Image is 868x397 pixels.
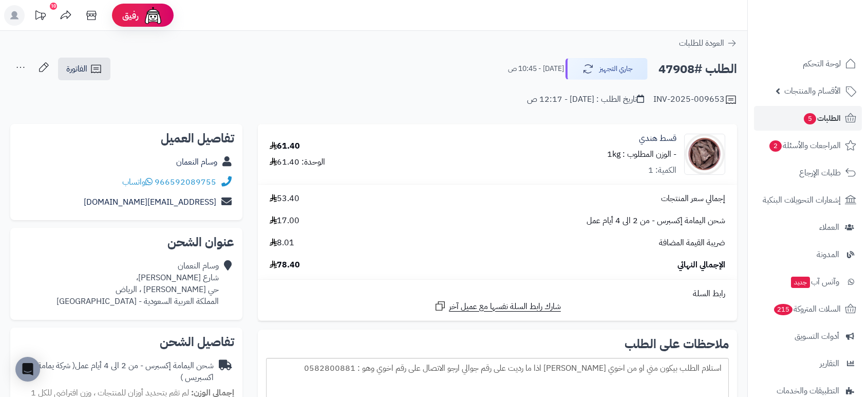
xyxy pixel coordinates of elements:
[565,58,648,80] button: جاري التجهيز
[648,165,676,176] div: الكمية: 1
[587,215,725,227] span: شحن اليمامة إكسبرس - من 2 الى 4 أيام عمل
[754,242,862,267] a: المدونة
[607,148,676,160] small: - الوزن المطلوب : 1kg
[122,176,153,188] a: واتساب
[58,58,110,80] a: الفاتورة
[155,176,216,188] a: 966592089755
[754,324,862,349] a: أدوات التسويق
[754,106,862,131] a: الطلبات5
[754,269,862,294] a: وآتس آبجديد
[763,193,841,207] span: إشعارات التحويلات البنكية
[804,113,816,124] span: 5
[798,28,858,49] img: logo-2.png
[270,193,299,205] span: 53.40
[754,51,862,76] a: لوحة التحكم
[143,5,163,26] img: ai-face.png
[122,9,139,22] span: رفيق
[754,351,862,376] a: التقارير
[817,247,839,262] span: المدونة
[769,140,782,152] span: 2
[820,356,839,371] span: التقارير
[773,302,841,316] span: السلات المتروكة
[18,336,234,348] h2: تفاصيل الشحن
[677,259,725,271] span: الإجمالي النهائي
[784,84,841,98] span: الأقسام والمنتجات
[803,57,841,71] span: لوحة التحكم
[790,275,839,289] span: وآتس آب
[18,132,234,145] h2: تفاصيل العميل
[18,360,214,384] div: شحن اليمامة إكسبرس - من 2 الى 4 أيام عمل
[754,215,862,240] a: العملاء
[262,288,733,300] div: رابط السلة
[754,133,862,158] a: المراجعات والأسئلة2
[270,140,300,152] div: 61.40
[18,236,234,248] h2: عنوان الشحن
[50,3,57,10] div: 10
[27,5,53,28] a: تحديثات المنصة
[658,59,737,80] h2: الطلب #47908
[679,37,724,49] span: العودة للطلبات
[768,138,841,153] span: المراجعات والأسئلة
[270,215,299,227] span: 17.00
[15,357,40,382] div: Open Intercom Messenger
[653,94,737,106] div: INV-2025-009653
[799,166,841,180] span: طلبات الإرجاع
[754,297,862,321] a: السلات المتروكة215
[639,133,676,145] a: قسط هندي
[270,156,325,168] div: الوحدة: 61.40
[803,111,841,125] span: الطلبات
[449,301,561,313] span: شارك رابط السلة نفسها مع عميل آخر
[754,188,862,212] a: إشعارات التحويلات البنكية
[661,193,725,205] span: إجمالي سعر المنتجات
[754,160,862,185] a: طلبات الإرجاع
[270,259,300,271] span: 78.40
[176,156,217,168] a: وسام النعمان
[266,338,729,350] h2: ملاحظات على الطلب
[508,64,564,74] small: [DATE] - 10:45 ص
[795,329,839,344] span: أدوات التسويق
[819,220,839,234] span: العملاء
[434,300,561,313] a: شارك رابط السلة نفسها مع عميل آخر
[685,134,725,175] img: 1667662069-Saussurea%20Costus%20Whole-90x90.jpg
[679,37,737,49] a: العودة للطلبات
[659,237,725,249] span: ضريبة القيمة المضافة
[66,63,87,75] span: الفاتورة
[270,237,294,249] span: 8.01
[774,304,792,315] span: 215
[84,196,216,208] a: [EMAIL_ADDRESS][DOMAIN_NAME]
[527,94,644,105] div: تاريخ الطلب : [DATE] - 12:17 ص
[791,277,810,288] span: جديد
[56,260,219,307] div: وسام النعمان شارع [PERSON_NAME]، حي [PERSON_NAME] ، الرياض المملكة العربية السعودية - [GEOGRAPHIC...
